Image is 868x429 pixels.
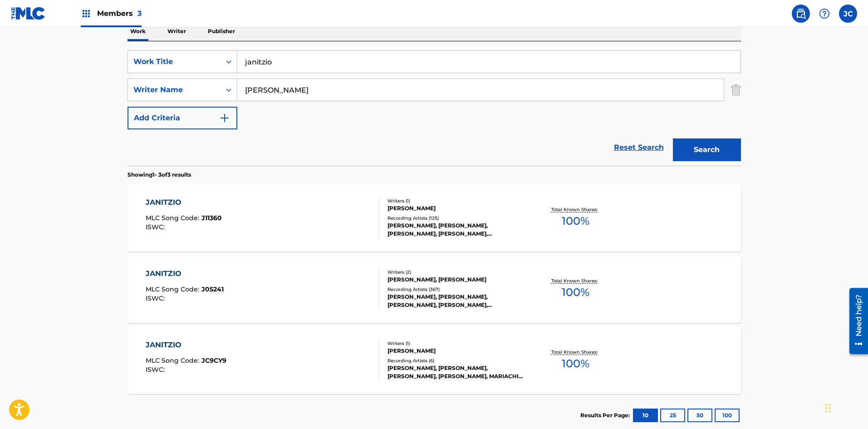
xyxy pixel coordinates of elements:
[562,355,589,372] span: 100 %
[673,138,741,161] button: Search
[201,285,224,293] span: J05241
[562,284,589,301] span: 100 %
[146,268,224,279] div: JANITZIO
[551,206,600,213] p: Total Known Shares:
[146,197,222,208] div: JANITZIO
[660,409,685,422] button: 25
[387,357,525,364] div: Recording Artists ( 6 )
[201,356,226,365] span: JC9CY9
[387,286,525,293] div: Recording Artists ( 367 )
[823,385,868,429] div: Widget de chat
[387,347,525,355] div: [PERSON_NAME]
[792,5,810,23] a: Public Search
[731,79,741,101] img: Delete Criterion
[387,269,525,276] div: Writers ( 2 )
[146,285,201,293] span: MLC Song Code :
[146,340,226,350] div: JANITZIO
[128,22,148,41] p: Work
[687,409,712,422] button: 50
[146,214,201,222] span: MLC Song Code :
[715,409,740,422] button: 100
[128,255,741,323] a: JANITZIOMLC Song Code:J05241ISWC:Writers (2)[PERSON_NAME], [PERSON_NAME]Recording Artists (367)[P...
[146,294,167,302] span: ISWC :
[387,293,525,309] div: [PERSON_NAME], [PERSON_NAME], [PERSON_NAME], [PERSON_NAME], [PERSON_NAME], [PERSON_NAME]
[146,356,201,365] span: MLC Song Code :
[387,340,525,347] div: Writers ( 1 )
[795,8,806,19] img: search
[97,8,142,19] span: Members
[128,107,237,129] button: Add Criteria
[137,9,142,18] span: 3
[128,171,191,179] p: Showing 1 - 3 of 3 results
[11,7,46,20] img: MLC Logo
[387,364,525,380] div: [PERSON_NAME], [PERSON_NAME], [PERSON_NAME], [PERSON_NAME], MARIACHI NUEVO LEÓN
[128,183,741,251] a: JANITZIOMLC Song Code:J11360ISWC:Writers (1)[PERSON_NAME]Recording Artists (125)[PERSON_NAME], [P...
[133,84,215,95] div: Writer Name
[387,276,525,284] div: [PERSON_NAME], [PERSON_NAME]
[387,204,525,212] div: [PERSON_NAME]
[819,8,830,19] img: help
[609,138,668,158] a: Reset Search
[633,409,658,422] button: 10
[551,277,600,284] p: Total Known Shares:
[146,365,167,374] span: ISWC :
[580,411,632,419] p: Results Per Page:
[562,213,589,229] span: 100 %
[201,214,222,222] span: J11360
[825,394,831,422] div: Arrastrar
[551,349,600,355] p: Total Known Shares:
[146,223,167,231] span: ISWC :
[823,385,868,429] iframe: Chat Widget
[128,326,741,394] a: JANITZIOMLC Song Code:JC9CY9ISWC:Writers (1)[PERSON_NAME]Recording Artists (6)[PERSON_NAME], [PER...
[133,56,215,67] div: Work Title
[815,5,834,23] div: Help
[387,222,525,238] div: [PERSON_NAME], [PERSON_NAME], [PERSON_NAME], [PERSON_NAME], [PERSON_NAME], [PERSON_NAME]
[219,113,230,123] img: 9d2ae6d4665cec9f34b9.svg
[128,50,741,166] form: Search Form
[387,197,525,204] div: Writers ( 1 )
[387,215,525,222] div: Recording Artists ( 125 )
[81,8,92,19] img: Top Rightsholders
[843,285,868,358] iframe: Resource Center
[205,22,238,41] p: Publisher
[839,5,857,23] div: User Menu
[165,22,189,41] p: Writer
